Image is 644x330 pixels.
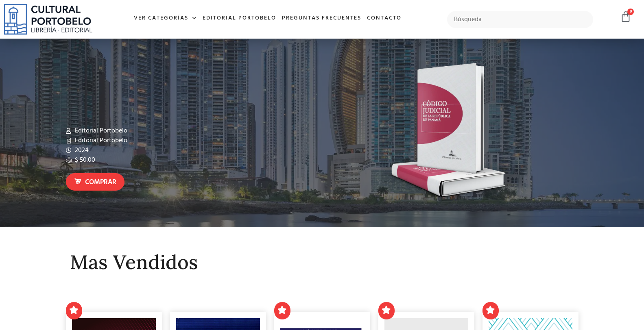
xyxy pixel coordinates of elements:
span: Editorial Portobelo [73,136,127,145]
a: Preguntas frecuentes [279,10,364,27]
span: 2024 [73,145,89,155]
span: $ 50.00 [73,155,95,165]
a: Contacto [364,10,404,27]
span: Comprar [85,177,116,188]
a: Ver Categorías [131,10,200,27]
span: 0 [627,9,634,15]
a: Editorial Portobelo [200,10,279,27]
h2: Mas Vendidos [70,252,574,273]
span: Editorial Portobelo [73,126,127,136]
a: 0 [620,11,631,23]
a: Comprar [66,173,124,191]
input: Búsqueda [447,11,593,28]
